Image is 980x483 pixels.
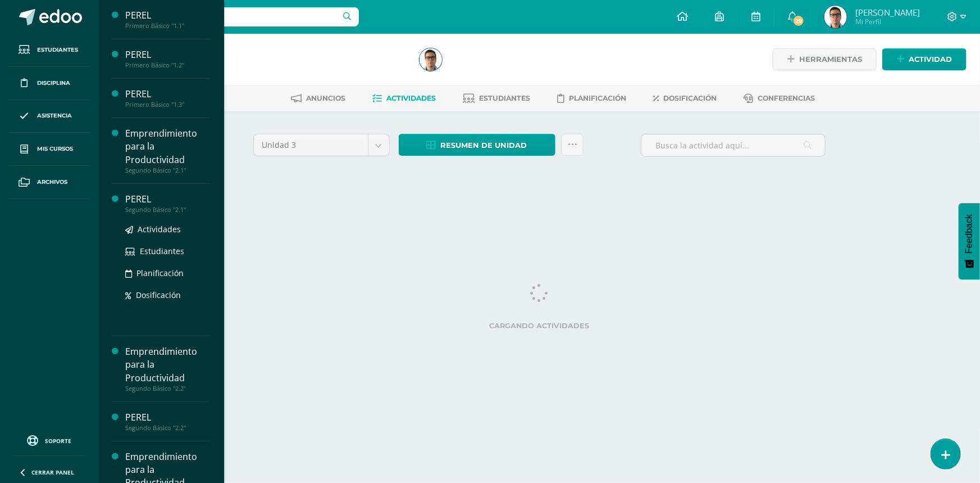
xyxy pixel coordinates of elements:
div: Primero Básico "1.2" [125,61,211,69]
a: Anuncios [291,89,345,107]
span: Anuncios [306,94,345,102]
div: Segundo Básico "2.2" [125,424,211,432]
span: Mis cursos [37,145,73,154]
a: Dosificación [125,288,211,301]
div: Primero Básico "1.1" [125,22,211,30]
div: PEREL [125,411,211,424]
button: Feedback - Mostrar encuesta [959,203,980,279]
img: 4c9214d6dc3ad1af441a6e04af4808ea.png [420,48,442,71]
a: PERELSegundo Básico "2.1" [125,193,211,214]
a: Dosificación [653,89,717,107]
a: Soporte [13,432,85,448]
a: PERELSegundo Básico "2.2" [125,411,211,432]
span: Planificación [569,94,626,102]
span: Conferencias [758,94,815,102]
a: PERELPrimero Básico "1.3" [125,88,211,109]
a: Disciplina [9,67,90,100]
span: Resumen de unidad [441,135,527,156]
a: Asistencia [9,100,90,133]
span: Soporte [45,437,72,445]
span: Cerrar panel [31,468,74,476]
div: Emprendimiento para la Productividad [125,127,211,166]
div: Segundo Básico "2.1" [125,166,211,174]
div: Primero Básico "1.3" [125,101,211,109]
span: Actividades [138,224,181,234]
a: Resumen de unidad [399,134,555,156]
div: Segundo Básico '2.3' [142,62,406,73]
span: Planificación [136,268,184,278]
span: 29 [792,15,805,27]
a: Emprendimiento para la ProductividadSegundo Básico "2.2" [125,345,211,392]
span: Estudiantes [479,94,530,102]
div: PEREL [125,9,211,22]
span: Actividades [386,94,436,102]
a: Archivos [9,166,90,199]
span: Mi Perfil [855,17,920,26]
img: 4c9214d6dc3ad1af441a6e04af4808ea.png [824,6,847,28]
span: Estudiantes [140,246,184,256]
a: PERELPrimero Básico "1.1" [125,9,211,30]
a: Actividad [882,48,967,70]
a: Conferencias [744,89,815,107]
span: Herramientas [799,49,862,70]
span: Dosificación [136,290,181,300]
a: Emprendimiento para la ProductividadSegundo Básico "2.1" [125,127,211,174]
span: Estudiantes [37,46,78,55]
a: Herramientas [773,48,877,70]
a: Estudiantes [9,34,90,67]
a: Estudiantes [463,89,530,107]
span: Asistencia [37,111,72,120]
div: PEREL [125,88,211,101]
a: Planificación [557,89,626,107]
div: PEREL [125,193,211,206]
div: Segundo Básico "2.2" [125,385,211,392]
span: [PERSON_NAME] [855,7,920,18]
a: Mis cursos [9,133,90,166]
a: PERELPrimero Básico "1.2" [125,48,211,69]
a: Actividades [372,89,436,107]
input: Busca la actividad aquí... [641,134,825,156]
a: Unidad 3 [254,134,389,156]
span: Feedback [964,214,974,254]
h1: PEREL [142,46,406,62]
a: Actividades [125,223,211,236]
span: Actividad [909,49,952,70]
a: Estudiantes [125,245,211,258]
input: Busca un usuario... [106,7,359,26]
div: Segundo Básico "2.1" [125,206,211,214]
span: Disciplina [37,79,70,88]
span: Dosificación [663,94,717,102]
a: Planificación [125,267,211,279]
div: Emprendimiento para la Productividad [125,345,211,384]
span: Unidad 3 [262,134,359,156]
span: Archivos [37,178,67,187]
div: PEREL [125,48,211,61]
label: Cargando actividades [253,322,826,330]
